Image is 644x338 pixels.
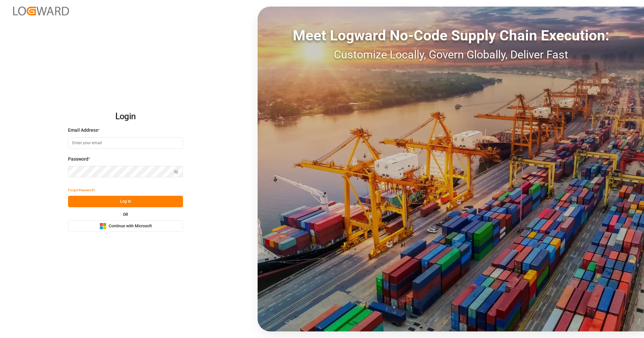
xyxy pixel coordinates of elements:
small: OR [123,213,128,216]
span: Continue with Microsoft [109,223,152,229]
div: Meet Logward No-Code Supply Chain Execution: [258,25,644,46]
h2: Login [68,106,183,127]
button: Forgot Password? [68,184,95,196]
button: Log In [68,196,183,207]
div: Customize Locally, Govern Globally, Deliver Fast [258,46,644,63]
span: Password [68,156,88,163]
input: Enter your email [68,137,183,149]
button: Continue with Microsoft [68,220,183,232]
span: Email Address [68,127,98,134]
img: Logward_new_orange.png [13,7,69,15]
